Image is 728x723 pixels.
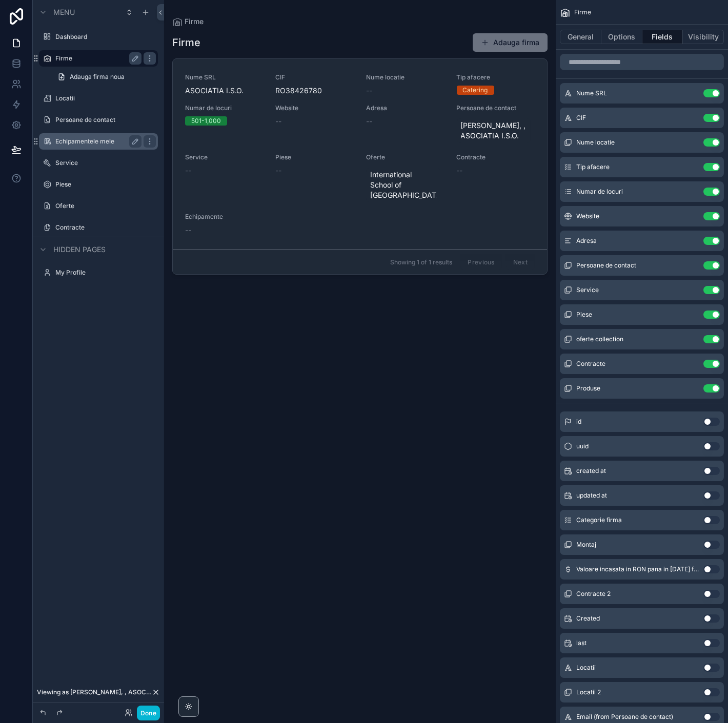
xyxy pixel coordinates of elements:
span: Produse [576,384,600,393]
span: Website [576,212,599,220]
span: Tip afacere [576,163,610,171]
span: Numar de locuri [576,188,623,196]
label: My Profile [55,268,156,277]
span: Nume SRL [576,89,607,97]
button: Visibility [683,30,724,44]
label: Locatii [55,94,156,102]
span: Service [576,286,599,294]
span: oferte collection [576,335,623,343]
button: Fields [642,30,683,44]
span: Locatii 2 [576,688,601,696]
span: Contracte 2 [576,590,611,598]
label: Contracte [55,223,156,232]
span: Valoare incasata in RON pana in [DATE] fara TVA [576,565,699,573]
span: Persoane de contact [576,261,636,270]
span: id [576,418,581,426]
button: Done [137,706,160,720]
span: Categorie firma [576,516,622,524]
span: updated at [576,491,607,500]
span: Viewing as [PERSON_NAME], , ASOCIATIA I.S.O. [37,688,152,696]
button: General [560,30,601,44]
span: Menu [53,7,75,17]
label: Dashboard [55,33,156,41]
span: Created [576,614,600,623]
label: Piese [55,180,156,189]
label: Persoane de contact [55,116,156,124]
label: Firme [55,54,137,63]
span: Firme [574,8,591,16]
span: created at [576,467,606,475]
span: Locatii [576,664,596,672]
span: Showing 1 of 1 results [390,258,452,266]
label: Service [55,159,156,167]
label: Echipamentele mele [55,137,137,146]
span: last [576,639,587,647]
span: Adresa [576,237,597,245]
span: uuid [576,442,589,450]
span: Nume locatie [576,138,615,147]
span: Piese [576,311,592,319]
a: Adauga firma noua [51,69,158,85]
span: Adauga firma noua [70,73,125,81]
label: Oferte [55,202,156,210]
button: Options [601,30,642,44]
span: Hidden pages [53,244,106,255]
span: CIF [576,114,586,122]
span: Contracte [576,360,605,368]
span: Montaj [576,541,596,549]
